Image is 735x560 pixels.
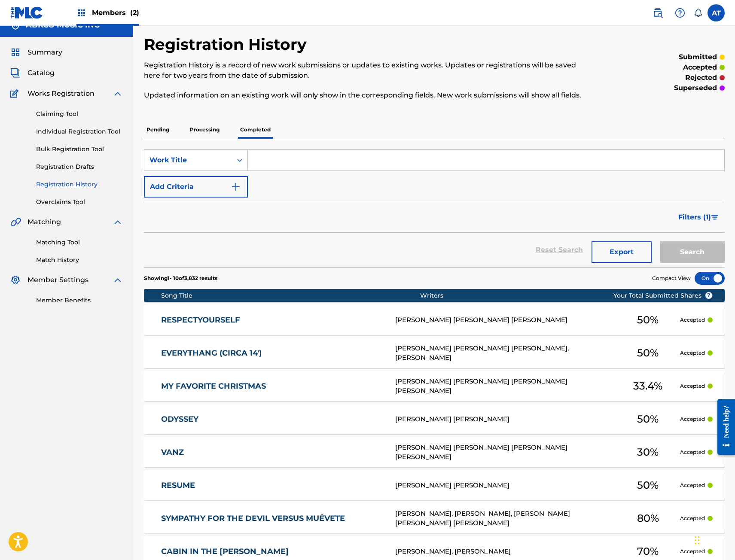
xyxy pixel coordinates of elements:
[395,315,616,325] div: [PERSON_NAME] [PERSON_NAME] [PERSON_NAME]
[36,145,123,154] a: Bulk Registration Tool
[680,349,705,357] p: Accepted
[10,47,21,58] img: Summary
[27,68,55,78] span: Catalog
[76,8,87,18] img: Top Rightsholders
[10,217,21,227] img: Matching
[637,444,659,460] span: 30 %
[10,68,21,78] img: Catalog
[144,60,591,81] p: Registration History is a record of new work submissions or updates to existing works. Updates or...
[36,256,123,265] a: Match History
[395,377,616,396] div: [PERSON_NAME] [PERSON_NAME] [PERSON_NAME] [PERSON_NAME]
[680,316,705,324] p: Accepted
[653,8,663,18] img: search
[395,509,616,528] div: [PERSON_NAME], [PERSON_NAME], [PERSON_NAME] [PERSON_NAME] [PERSON_NAME]
[113,217,123,227] img: expand
[637,411,659,427] span: 50 %
[10,6,43,19] img: MLC Logo
[680,382,705,390] p: Accepted
[161,315,384,325] a: RESPECTYOURSELF
[637,544,659,559] span: 70 %
[92,8,139,18] span: Members
[36,127,123,136] a: Individual Registration Tool
[705,292,712,299] span: ?
[711,215,719,220] img: filter
[671,4,689,21] div: Help
[113,88,123,99] img: expand
[395,414,616,424] div: [PERSON_NAME] [PERSON_NAME]
[692,519,735,560] iframe: Chat Widget
[144,90,591,100] p: Updated information on an existing work will only show in the corresponding fields. New work subm...
[36,110,123,119] a: Claiming Tool
[144,149,725,267] form: Search Form
[161,447,384,457] a: VANZ
[680,548,705,555] p: Accepted
[161,414,384,424] a: ODYSSEY
[10,88,21,99] img: Works Registration
[27,47,62,58] span: Summary
[27,275,88,285] span: Member Settings
[10,68,55,78] a: CatalogCatalog
[685,73,717,83] p: rejected
[27,88,95,99] span: Works Registration
[187,121,222,139] p: Processing
[680,514,705,522] p: Accepted
[144,121,172,139] p: Pending
[679,52,717,62] p: submitted
[113,275,123,285] img: expand
[674,83,717,93] p: superseded
[144,176,248,198] button: Add Criteria
[161,514,384,523] a: SYMPATHY FOR THE DEVIL VERSUS MUÉVETE
[673,207,725,228] button: Filters (1)
[36,238,123,247] a: Matching Tool
[395,443,616,462] div: [PERSON_NAME] [PERSON_NAME] [PERSON_NAME] [PERSON_NAME]
[637,478,659,493] span: 50 %
[36,180,123,189] a: Registration History
[680,415,705,423] p: Accepted
[161,348,384,358] a: EVERYTHANG (CIRCA 14')
[711,393,735,462] iframe: Resource Center
[683,62,717,73] p: accepted
[613,291,713,300] span: Your Total Submitted Shares
[395,481,616,490] div: [PERSON_NAME] [PERSON_NAME]
[637,312,659,328] span: 50 %
[161,291,420,300] div: Song Title
[144,35,311,54] h2: Registration History
[149,155,227,165] div: Work Title
[231,182,241,192] img: 9d2ae6d4665cec9f34b9.svg
[395,344,616,363] div: [PERSON_NAME] [PERSON_NAME] [PERSON_NAME], [PERSON_NAME]
[694,9,702,17] div: Notifications
[130,9,139,17] span: (2)
[680,448,705,456] p: Accepted
[36,198,123,207] a: Overclaims Tool
[678,212,711,222] span: Filters ( 1 )
[420,291,641,300] div: Writers
[238,121,273,139] p: Completed
[395,547,616,557] div: [PERSON_NAME], [PERSON_NAME]
[592,241,652,263] button: Export
[708,4,725,21] div: User Menu
[675,8,685,18] img: help
[36,296,123,305] a: Member Benefits
[637,511,659,526] span: 80 %
[10,47,62,58] a: SummarySummary
[161,381,384,391] a: MY FAVORITE CHRISTMAS
[27,217,61,227] span: Matching
[633,378,662,394] span: 33.4 %
[680,481,705,489] p: Accepted
[161,547,384,557] a: CABIN IN THE [PERSON_NAME]
[36,162,123,171] a: Registration Drafts
[649,4,666,21] a: Public Search
[144,274,217,282] p: Showing 1 - 10 of 3,832 results
[695,527,700,553] div: Drag
[652,274,691,282] span: Compact View
[10,275,21,285] img: Member Settings
[637,345,659,361] span: 50 %
[161,481,384,490] a: RESUME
